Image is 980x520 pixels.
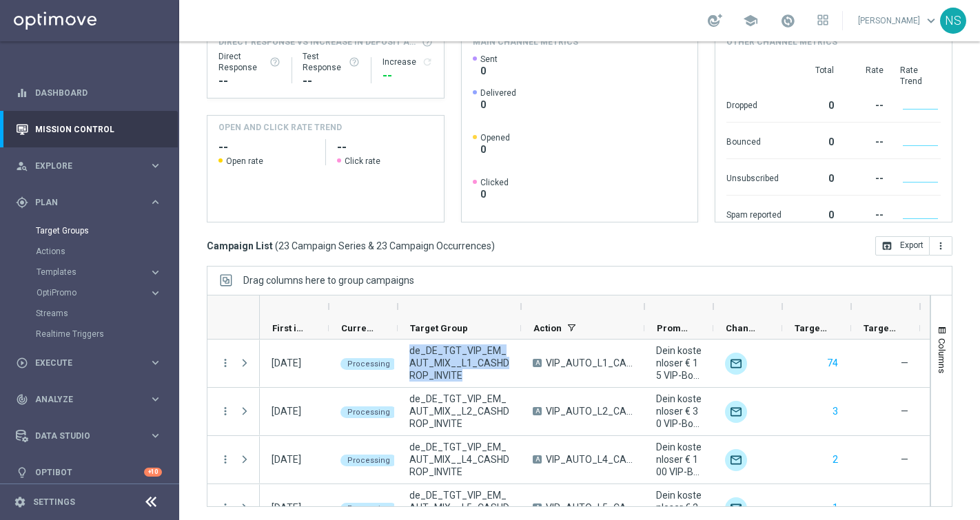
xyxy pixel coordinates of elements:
i: settings [14,496,26,508]
button: more_vert [219,453,232,466]
span: — [901,502,908,513]
h4: OPEN AND CLICK RATE TREND [218,121,342,134]
colored-tag: Processing [340,357,397,370]
button: gps_fixed Plan keyboard_arrow_right [15,197,163,208]
span: 0 [480,98,516,111]
div: 04 Sep 2025, Thursday [272,453,301,466]
h3: Campaign List [207,240,495,252]
div: 0 [798,166,834,188]
span: Drag columns here to group campaigns [243,275,414,286]
div: Mission Control [16,111,162,147]
div: Unsubscribed [726,166,782,188]
i: keyboard_arrow_right [149,266,162,279]
span: Delivered [480,87,516,98]
i: track_changes [16,393,28,406]
button: more_vert [219,501,232,514]
div: Data Studio [16,430,149,442]
a: Streams [36,308,143,319]
h2: -- [337,139,433,156]
div: Row Groups [243,275,414,286]
i: keyboard_arrow_right [149,393,162,406]
img: Optimail [725,497,747,519]
div: -- [382,67,433,84]
div: Execute [16,357,149,369]
div: -- [850,93,884,115]
div: Press SPACE to select this row. [207,436,260,484]
i: gps_fixed [16,196,28,209]
button: equalizer Dashboard [15,87,163,98]
div: Optimail [725,449,747,471]
h2: -- [218,139,314,156]
span: VIP_AUTO_L1_CASHDROP_INVITE [546,357,633,369]
div: +10 [144,468,162,477]
span: Dein kostenloser € 30 VIP-Bonus [656,393,702,430]
div: Streams [36,303,178,324]
span: Targeted Response Rate [864,323,897,333]
span: keyboard_arrow_down [923,13,939,28]
div: -- [218,73,280,90]
a: Settings [33,498,75,506]
div: 04 Sep 2025, Thursday [272,405,301,417]
div: Actions [36,241,178,262]
a: Target Groups [36,225,143,236]
span: Processing [347,456,390,465]
span: Data Studio [35,432,149,440]
span: OptiPromo [37,289,135,297]
div: Increase [382,56,433,67]
div: Dropped [726,93,782,115]
i: keyboard_arrow_right [149,159,162,172]
div: NS [940,8,966,34]
span: Processing [347,504,390,513]
span: 0 [480,188,509,200]
div: Target Groups [36,220,178,241]
i: equalizer [16,87,28,99]
i: more_vert [219,405,232,417]
span: Click rate [345,156,380,167]
div: Explore [16,160,149,172]
i: play_circle_outline [16,357,28,369]
button: Mission Control [15,124,163,135]
div: -- [850,166,884,188]
h4: Main channel metrics [473,36,578,48]
span: Processing [347,408,390,417]
span: ) [491,240,495,252]
span: Dein kostenloser € 15 VIP-Bonus [656,344,702,382]
span: Channel [726,323,759,333]
div: Realtime Triggers [36,324,178,344]
button: open_in_browser Export [875,236,930,256]
div: Total [798,65,834,87]
a: Actions [36,246,143,257]
button: 3 [831,403,839,420]
span: Action [533,323,562,333]
span: Columns [937,338,948,373]
span: Dein kostenloser € 100 VIP-Bonus [656,441,702,478]
div: lightbulb Optibot +10 [15,467,163,478]
div: -- [303,73,360,90]
div: Templates [37,268,149,276]
span: Templates [37,268,135,276]
div: Templates [36,262,178,282]
span: A [533,455,542,464]
span: Targeted Customers [795,323,828,333]
colored-tag: Processing [340,405,397,418]
div: Templates keyboard_arrow_right [36,267,163,278]
i: person_search [16,160,28,172]
div: Test Response [303,51,360,73]
button: OptiPromo keyboard_arrow_right [36,287,163,298]
span: First in Range [272,323,305,333]
i: refresh [422,56,433,67]
button: 1 [831,499,839,517]
span: A [533,359,542,367]
colored-tag: Processing [340,501,397,514]
div: Spam reported [726,202,782,225]
span: 23 Campaign Series & 23 Campaign Occurrences [278,240,491,252]
button: person_search Explore keyboard_arrow_right [15,160,163,171]
i: more_vert [219,357,232,369]
img: Optimail [725,353,747,375]
a: [PERSON_NAME]keyboard_arrow_down [857,10,940,31]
